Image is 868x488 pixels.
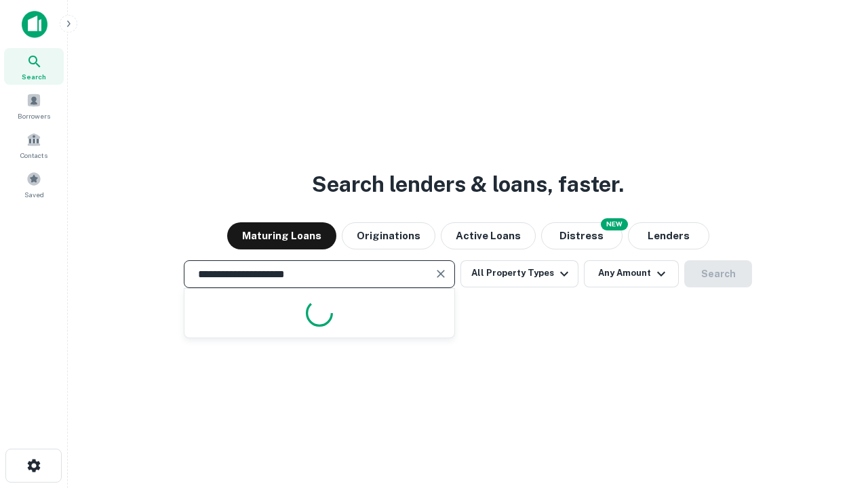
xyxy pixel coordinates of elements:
button: Originations [342,222,435,249]
button: Any Amount [584,260,679,287]
a: Saved [4,166,64,203]
span: Contacts [20,150,47,161]
span: Search [22,71,46,82]
span: Borrowers [18,110,50,121]
a: Contacts [4,127,64,163]
a: Search [4,48,64,85]
button: Search distressed loans with lien and other non-mortgage details. [541,222,623,249]
h3: Search lenders & loans, faster. [312,168,624,201]
button: Active Loans [441,222,536,249]
div: NEW [601,218,628,230]
span: Saved [24,189,44,200]
a: Borrowers [4,87,64,124]
button: All Property Types [460,260,578,287]
button: Clear [431,264,450,283]
button: Lenders [628,222,709,249]
button: Maturing Loans [227,222,336,249]
iframe: Chat Widget [800,380,868,445]
img: capitalize-icon.png [22,11,47,38]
